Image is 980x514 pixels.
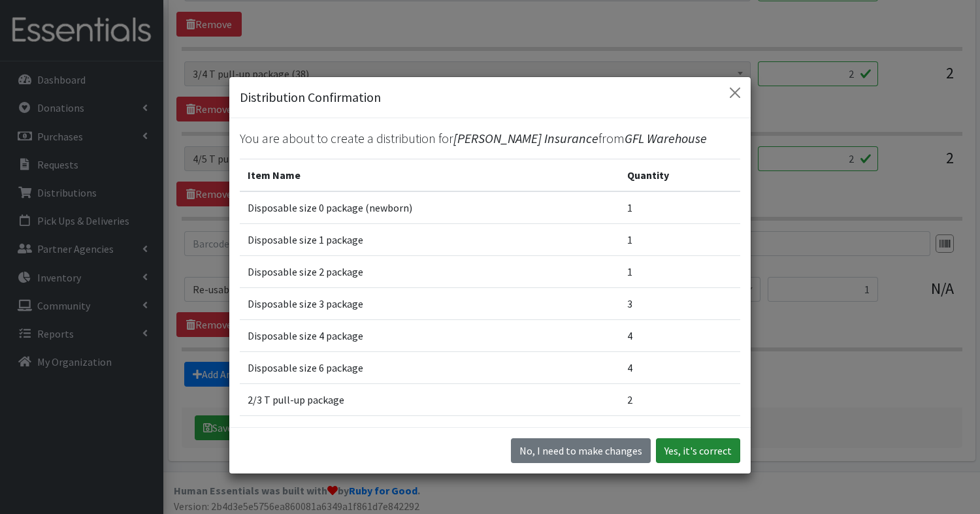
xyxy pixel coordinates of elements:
button: No I need to make changes [511,438,651,463]
button: Yes, it's correct [656,438,740,463]
td: Disposable size 6 package [240,352,619,384]
td: 1 [619,191,740,224]
th: Quantity [619,159,740,192]
td: 2 [619,384,740,416]
td: Disposable size 4 package [240,320,619,352]
td: 4 [619,320,740,352]
h5: Distribution Confirmation [240,88,381,107]
td: 1 [619,256,740,288]
span: [PERSON_NAME] Insurance [453,130,598,146]
td: 1 [619,224,740,256]
td: Disposable size 0 package (newborn) [240,191,619,224]
th: Item Name [240,159,619,192]
p: You are about to create a distribution for from [240,129,740,148]
button: Close [725,82,745,103]
span: GFL Warehouse [625,130,707,146]
td: 2/3 T pull-up package [240,384,619,416]
td: Disposable size 1 package [240,224,619,256]
td: 3/4 T pull-up package [240,416,619,448]
td: Disposable size 3 package [240,288,619,320]
td: 2 [619,416,740,448]
td: 4 [619,352,740,384]
td: Disposable size 2 package [240,256,619,288]
td: 3 [619,288,740,320]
